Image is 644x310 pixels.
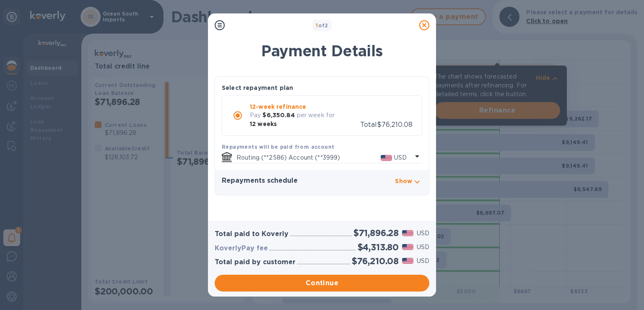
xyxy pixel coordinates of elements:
b: Repayments will be paid from account [222,144,334,150]
h3: Repayments schedule [222,177,298,185]
b: of 2 [316,22,328,29]
h1: Payment Details [215,42,429,60]
b: 12 weeks [250,121,277,127]
h3: Total paid by customer [215,258,296,266]
p: Routing (**2586) Account (**3999) [236,153,381,162]
span: Continue [221,278,423,288]
h3: KoverlyPay fee [215,244,268,252]
p: USD [417,243,429,252]
p: Select repayment plan [222,84,293,92]
img: USD [402,258,413,264]
img: USD [381,155,392,161]
p: 12-week refinance [250,102,360,111]
img: USD [402,244,413,250]
h2: $71,896.28 [353,228,399,238]
h2: $76,210.08 [352,256,399,266]
p: USD [394,153,407,162]
span: Total $76,210.08 [360,121,413,129]
img: USD [402,230,413,236]
p: per week for [297,111,335,120]
b: $6,350.84 [262,112,295,118]
button: Show [395,177,422,188]
p: USD [417,229,429,238]
p: Show [395,177,412,185]
p: USD [417,257,429,265]
p: Pay [250,111,261,120]
button: Continue [215,275,429,292]
h2: $4,313.80 [358,242,399,252]
span: 1 [316,22,318,29]
h3: Total paid to Koverly [215,230,288,238]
